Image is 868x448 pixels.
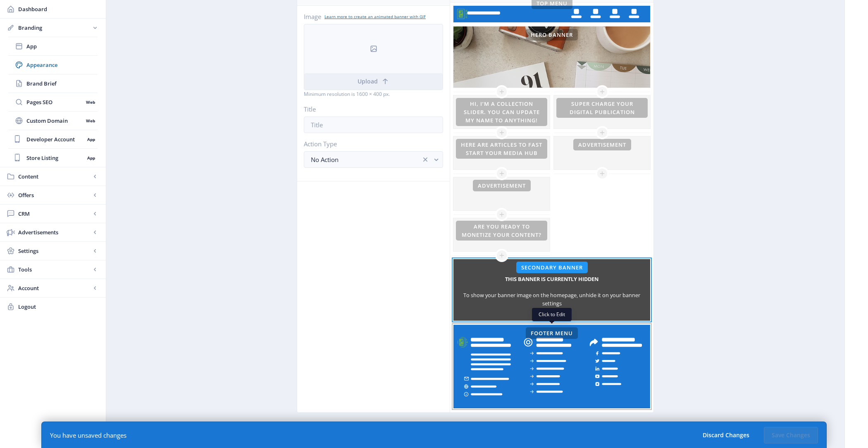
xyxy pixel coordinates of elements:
[8,112,98,130] a: Custom DomainWeb
[324,14,426,19] a: Learn more to create an animated banner with GIF
[18,284,91,292] span: Account
[304,12,436,21] label: Image
[26,79,98,88] span: Brand Brief
[83,117,98,125] nb-badge: Web
[18,247,91,255] span: Settings
[304,117,443,133] input: Title
[304,90,443,98] div: Minimum resolution is 1600 × 400 px.
[304,105,436,113] label: Title
[421,155,429,164] nb-icon: clear
[8,130,98,148] a: Developer AccountApp
[453,291,650,307] div: To show your banner image on the homepage, unhide it on your banner settings
[18,303,99,311] span: Logout
[83,98,98,106] nb-badge: Web
[18,5,99,13] span: Dashboard
[304,73,443,90] button: Upload
[8,149,98,167] a: Store ListingApp
[8,37,98,55] a: App
[18,210,91,218] span: CRM
[26,42,98,50] span: App
[764,427,818,443] button: Save Changes
[26,61,98,69] span: Appearance
[539,311,565,318] span: Click to Edit
[18,265,91,274] span: Tools
[8,93,98,111] a: Pages SEOWeb
[18,172,91,181] span: Content
[505,272,599,286] h5: This banner is currently hidden
[26,98,83,106] span: Pages SEO
[304,140,436,148] label: Action Type
[26,154,84,162] span: Store Listing
[8,74,98,93] a: Brand Brief
[18,24,91,32] span: Branding
[8,56,98,74] a: Appearance
[311,155,421,164] div: No Action
[84,154,98,162] nb-badge: App
[50,431,126,439] div: You have unsaved changes
[304,151,443,168] button: No Actionclear
[26,135,84,143] span: Developer Account
[18,228,91,236] span: Advertisements
[26,117,83,125] span: Custom Domain
[18,191,91,199] span: Offers
[695,427,757,443] button: Discard Changes
[358,78,378,85] span: Upload
[84,135,98,143] nb-badge: App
